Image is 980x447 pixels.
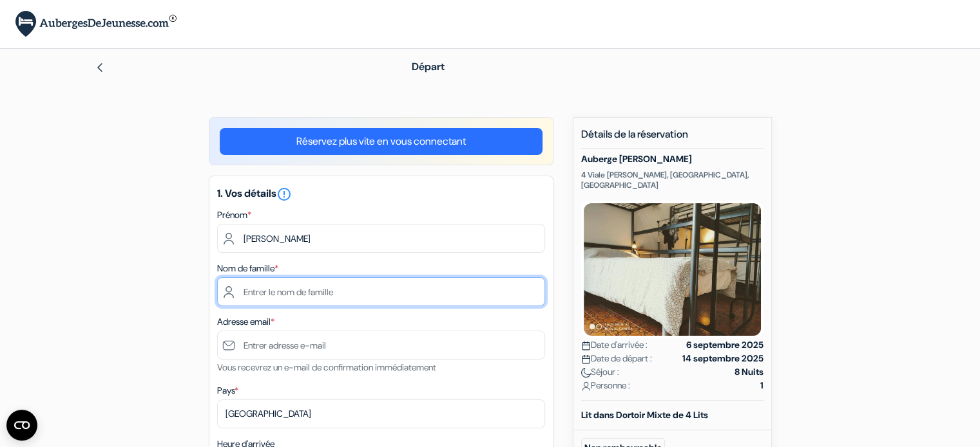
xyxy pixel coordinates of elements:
[217,277,545,306] input: Entrer le nom de famille
[686,338,764,352] strong: 6 septembre 2025
[581,365,619,379] span: Séjour :
[217,262,278,275] label: Nom de famille
[217,361,436,373] small: Vous recevrez un e-mail de confirmation immédiatement
[95,62,105,73] img: left_arrow.svg
[581,409,708,421] b: Lit dans Dortoir Mixte de 4 Lits
[581,381,591,391] img: user_icon.svg
[220,128,543,155] a: Réservez plus vite en vous connectant
[760,379,764,392] strong: 1
[581,341,591,351] img: calendar.svg
[276,187,292,202] i: error_outline
[217,208,251,222] label: Prénom
[217,384,238,397] label: Pays
[581,128,764,149] h5: Détails de la réservation
[412,60,445,73] span: Départ
[735,365,764,379] strong: 8 Nuits
[217,331,545,360] input: Entrer adresse e-mail
[217,187,545,202] h5: 1. Vos détails
[276,187,292,200] a: error_outline
[682,352,764,365] strong: 14 septembre 2025
[6,410,37,441] button: Ouvrir le widget CMP
[15,11,177,37] img: AubergesDeJeunesse.com
[217,315,274,329] label: Adresse email
[217,224,545,253] input: Entrez votre prénom
[581,354,591,364] img: calendar.svg
[581,368,591,378] img: moon.svg
[581,352,652,365] span: Date de départ :
[581,170,764,190] p: 4 Viale [PERSON_NAME], [GEOGRAPHIC_DATA], [GEOGRAPHIC_DATA]
[581,338,648,352] span: Date d'arrivée :
[581,379,630,392] span: Personne :
[581,154,764,165] h5: Auberge [PERSON_NAME]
